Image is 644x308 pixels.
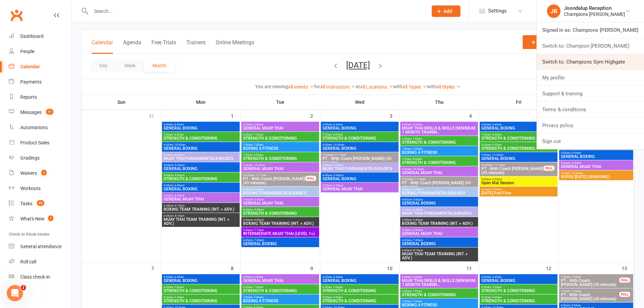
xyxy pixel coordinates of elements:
div: Messages [20,110,42,115]
span: BOXING TEAM TRAINING (INT. + ADV.) [402,221,477,226]
button: Agenda [123,39,141,54]
div: Gradings [20,155,40,161]
span: GENERAL BOXING [243,242,318,246]
span: BOXING 4 FITNESS [402,150,477,155]
span: - 10:30am [332,143,344,146]
span: STRENGTH & CONDITIONING [322,136,397,140]
span: STRENGTH & CONDITIONING [163,299,238,303]
a: What's New1 [9,211,71,227]
span: - 5:30pm [491,188,502,191]
span: 6:00am [322,276,397,279]
span: 5:45pm [243,218,318,221]
span: - 6:45am [253,123,263,126]
span: STRENGTH & CONDITIONING [243,211,318,215]
span: - 7:45am [253,143,263,146]
span: 6:00am [481,123,556,126]
a: All Styles [436,84,461,90]
span: 4:00pm [322,164,397,167]
span: 9:30am [481,153,556,157]
span: - 6:45pm [412,229,423,232]
a: Clubworx [8,7,25,24]
span: - 6:45am [332,276,343,279]
span: - 6:45am [411,123,422,126]
span: STRENGTH & CONDITIONING [481,146,556,150]
span: STRENGTH & CONDITIONING [481,136,556,140]
span: - 6:00pm [491,178,502,181]
iframe: Intercom live chat [7,285,23,301]
span: - 5:45pm [173,174,185,177]
span: GENERAL MUAY THAI [402,232,477,236]
div: Tasks [20,201,32,206]
span: GENERAL BOXING [163,126,238,130]
span: PT - With Coach [PERSON_NAME] (45 minutes) [560,293,620,301]
span: 7:00am [243,296,318,299]
a: Automations [9,120,71,135]
div: 7 [151,262,161,274]
span: - 10:30am [570,172,583,175]
span: 6:45pm [402,239,477,242]
a: All events [288,84,314,90]
span: GENERAL BOXING [163,279,238,283]
span: 5:45pm [402,229,477,232]
span: STRENGTH & CONDITIONING [163,289,238,293]
span: - 5:45pm [412,198,423,201]
span: 5:45pm [243,229,318,232]
span: - 6:45pm [412,218,423,221]
span: - 9:00am [570,151,581,155]
strong: for [314,84,320,89]
span: 4:00pm [163,153,238,157]
span: - 8:15pm [412,249,423,252]
span: - 7:00am [253,133,263,136]
span: GENERAL BOXING [322,126,397,130]
button: Class / Event [523,35,574,49]
span: STRENGTH & CONDITIONING [481,299,556,303]
span: 5:45pm [322,184,397,187]
div: FULL [544,166,554,171]
span: - 7:45am [570,276,581,279]
strong: at [356,84,360,89]
div: Class check-in [20,274,50,280]
span: PT - With Coach [PERSON_NAME] (45 minutes) [322,157,397,165]
strong: You are viewing [255,84,288,89]
span: - 8:00am [491,133,502,136]
span: [DATE] Pad Flow [481,191,556,195]
span: STRENGTH & CONDITIONING [243,157,318,161]
div: Payments [20,79,42,85]
div: 3 [390,110,399,121]
span: 4:45pm [243,198,318,201]
span: GENERAL BOXING [322,279,397,283]
a: Switch to: Champion [PERSON_NAME] [537,38,644,54]
div: Automations [20,125,48,130]
span: Add [444,8,452,14]
span: 8:00am [560,151,632,155]
span: - 7:00am [332,286,343,289]
span: 7:00am [560,276,620,279]
span: STRENGTH & CONDITIONING [163,136,238,140]
span: 6:00am [481,276,556,279]
span: - 10:30am [411,168,424,171]
span: GENERAL BOXING [163,167,238,171]
span: PT - With Coach [PERSON_NAME] (45 minutes) [402,181,477,189]
span: BOXING FUNDAMENTALS/BASICS [243,191,318,195]
div: Reports [20,94,37,100]
div: Dashboard [20,33,44,39]
th: Thu [400,95,479,109]
div: 11 [467,262,479,274]
div: FULL [619,292,630,297]
button: Week [116,60,144,72]
span: - 11:15am [334,153,346,157]
span: - 11:15am [254,174,267,177]
span: - 8:00am [411,158,422,161]
span: GENERAL BOXING [560,155,632,159]
span: 6:00am [402,123,477,126]
span: - 8:00am [253,153,263,157]
div: Calendar [20,64,40,69]
a: Support & training [537,86,644,101]
span: Open Mat Session [481,181,556,185]
span: 5:45pm [163,184,238,187]
div: JR [547,4,560,18]
span: - 4:45pm [412,188,423,191]
a: Waivers 1 [9,166,71,181]
span: 9:30am [163,143,238,146]
div: Product Sales [20,140,49,145]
